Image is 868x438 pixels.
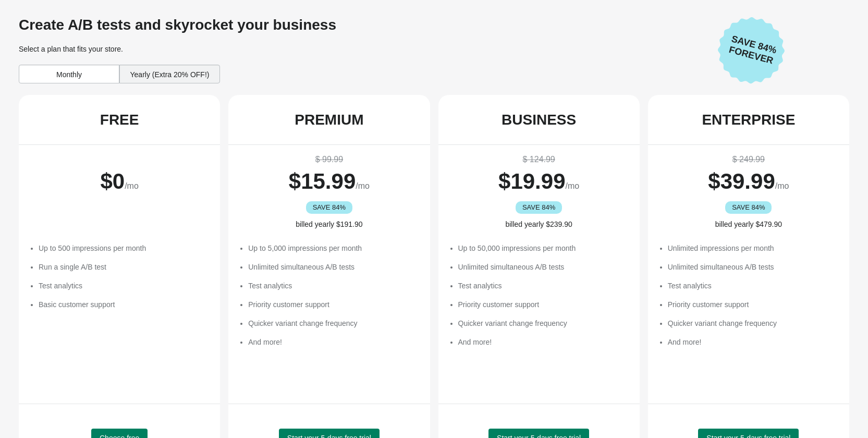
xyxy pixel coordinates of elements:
[458,337,629,347] li: And more!
[458,318,629,328] li: Quicker variant change frequency
[19,17,710,33] div: Create A/B tests and skyrocket your business
[566,181,580,190] span: /mo
[39,299,210,310] li: Basic customer support
[248,243,419,253] li: Up to 5,000 impressions per month
[19,44,710,54] div: Select a plan that fits your store.
[39,262,210,272] li: Run a single A/B test
[100,169,125,193] span: $ 0
[458,281,629,291] li: Test analytics
[708,169,775,193] span: $ 39.99
[668,243,839,253] li: Unlimited impressions per month
[248,262,419,272] li: Unlimited simultaneous A/B tests
[668,318,839,328] li: Quicker variant change frequency
[725,201,772,214] div: SAVE 84%
[668,262,839,272] li: Unlimited simultaneous A/B tests
[248,281,419,291] li: Test analytics
[720,32,784,68] span: Save 84% Forever
[356,181,370,190] span: /mo
[39,243,210,253] li: Up to 500 impressions per month
[449,153,629,166] div: $ 124.99
[125,181,139,190] span: /mo
[668,337,839,347] li: And more!
[658,153,839,166] div: $ 249.99
[502,112,576,128] div: BUSINESS
[449,219,629,229] div: billed yearly $239.90
[458,243,629,253] li: Up to 50,000 impressions per month
[306,201,352,214] div: SAVE 84%
[458,262,629,272] li: Unlimited simultaneous A/B tests
[289,169,356,193] span: $ 15.99
[239,219,419,229] div: billed yearly $191.90
[702,112,795,128] div: ENTERPRISE
[239,153,419,166] div: $ 99.99
[718,17,785,84] img: Save 84% Forever
[100,112,139,128] div: FREE
[458,299,629,310] li: Priority customer support
[498,169,565,193] span: $ 19.99
[248,337,419,347] li: And more!
[39,281,210,291] li: Test analytics
[668,299,839,310] li: Priority customer support
[248,318,419,328] li: Quicker variant change frequency
[668,281,839,291] li: Test analytics
[516,201,562,214] div: SAVE 84%
[658,219,839,229] div: billed yearly $479.90
[775,181,789,190] span: /mo
[19,65,119,83] div: Monthly
[248,299,419,310] li: Priority customer support
[295,112,363,128] div: PREMIUM
[119,65,220,83] div: Yearly (Extra 20% OFF!)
